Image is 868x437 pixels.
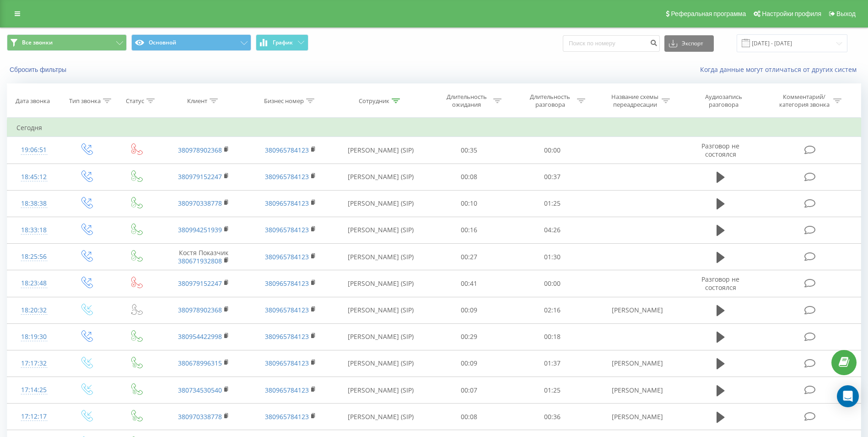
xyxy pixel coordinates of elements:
[511,350,594,377] td: 01:37
[427,270,511,297] td: 00:41
[178,199,222,208] a: 380970338778
[16,274,51,292] div: 18:23:48
[701,142,739,158] span: Разговор не состоялся
[265,225,309,234] a: 380965784123
[16,408,51,426] div: 17:12:17
[265,386,309,394] a: 380965784123
[126,97,144,105] div: Статус
[187,97,207,105] div: Клиент
[511,323,594,350] td: 00:18
[334,323,427,350] td: [PERSON_NAME] (SIP)
[511,164,594,190] td: 00:37
[777,93,831,109] div: Комментарий/категория звонка
[265,359,309,367] a: 380965784123
[265,279,309,288] a: 380965784123
[837,385,859,407] div: Open Intercom Messenger
[664,35,714,52] button: Экспорт
[526,93,575,109] div: Длительность разговора
[511,377,594,404] td: 01:25
[178,172,222,181] a: 380979152247
[594,297,680,323] td: [PERSON_NAME]
[427,244,511,270] td: 00:27
[836,10,856,17] span: Выход
[427,217,511,243] td: 00:16
[594,404,680,430] td: [PERSON_NAME]
[265,332,309,341] a: 380965784123
[7,34,127,51] button: Все звонки
[178,279,222,288] a: 380979152247
[178,359,222,367] a: 380678996315
[762,10,821,17] span: Настройки профиля
[16,248,51,266] div: 18:25:56
[16,328,51,346] div: 18:19:30
[511,190,594,217] td: 01:25
[16,195,51,213] div: 18:38:38
[334,190,427,217] td: [PERSON_NAME] (SIP)
[427,137,511,164] td: 00:35
[265,199,309,208] a: 380965784123
[7,66,71,74] button: Сбросить фильтры
[511,270,594,297] td: 00:00
[511,137,594,164] td: 00:00
[178,225,222,234] a: 380994251939
[264,97,304,105] div: Бизнес номер
[334,297,427,323] td: [PERSON_NAME] (SIP)
[178,257,222,265] a: 380671932808
[594,350,680,377] td: [PERSON_NAME]
[427,350,511,377] td: 00:09
[427,164,511,190] td: 00:08
[334,404,427,430] td: [PERSON_NAME] (SIP)
[69,97,101,105] div: Тип звонка
[178,386,222,394] a: 380734530540
[610,93,659,109] div: Название схемы переадресации
[178,306,222,314] a: 380978902368
[427,377,511,404] td: 00:07
[359,97,389,105] div: Сотрудник
[265,306,309,314] a: 380965784123
[334,244,427,270] td: [PERSON_NAME] (SIP)
[563,35,660,52] input: Поиск по номеру
[7,119,861,137] td: Сегодня
[511,404,594,430] td: 00:36
[265,172,309,181] a: 380965784123
[131,34,251,51] button: Основной
[334,350,427,377] td: [PERSON_NAME] (SIP)
[16,141,51,159] div: 19:06:51
[671,10,746,17] span: Реферальная программа
[334,270,427,297] td: [PERSON_NAME] (SIP)
[22,39,53,46] span: Все звонки
[511,297,594,323] td: 02:16
[16,168,51,186] div: 18:45:12
[334,164,427,190] td: [PERSON_NAME] (SIP)
[16,97,50,105] div: Дата звонка
[700,65,861,74] a: Когда данные могут отличаться от других систем
[334,217,427,243] td: [PERSON_NAME] (SIP)
[16,301,51,319] div: 18:20:32
[427,404,511,430] td: 00:08
[511,217,594,243] td: 04:26
[273,39,293,46] span: График
[701,275,739,292] span: Разговор не состоялся
[16,381,51,399] div: 17:14:25
[178,412,222,421] a: 380970338778
[265,146,309,154] a: 380965784123
[427,190,511,217] td: 00:10
[16,221,51,239] div: 18:33:18
[256,34,308,51] button: График
[427,297,511,323] td: 00:09
[334,377,427,404] td: [PERSON_NAME] (SIP)
[265,252,309,261] a: 380965784123
[161,244,247,270] td: Костя Показчик
[178,146,222,154] a: 380978902368
[16,355,51,372] div: 17:17:32
[427,323,511,350] td: 00:29
[694,93,754,109] div: Аудиозапись разговора
[511,244,594,270] td: 01:30
[594,377,680,404] td: [PERSON_NAME]
[265,412,309,421] a: 380965784123
[178,332,222,341] a: 380954422998
[442,93,491,109] div: Длительность ожидания
[334,137,427,164] td: [PERSON_NAME] (SIP)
